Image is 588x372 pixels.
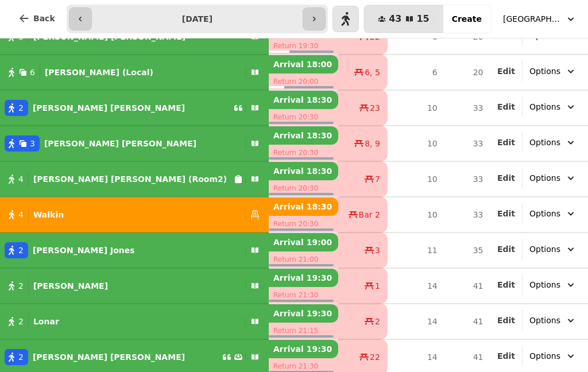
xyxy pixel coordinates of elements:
[523,239,583,259] button: Options
[18,280,24,292] span: 2
[523,132,583,153] button: Options
[529,137,560,148] span: Options
[370,102,380,114] span: 23
[497,67,515,75] span: Edit
[443,5,491,33] button: Create
[269,251,338,268] p: Return 21:00
[452,15,482,23] span: Create
[523,310,583,331] button: Options
[389,14,401,24] span: 43
[359,209,380,220] span: Bar 2
[497,245,515,253] span: Edit
[388,268,444,304] td: 14
[269,304,338,323] p: Arrival 19:30
[388,126,444,161] td: 10
[269,340,338,358] p: Arrival 19:30
[497,172,515,184] button: Edit
[497,101,515,113] button: Edit
[44,138,196,149] p: [PERSON_NAME] [PERSON_NAME]
[33,102,185,114] p: [PERSON_NAME] [PERSON_NAME]
[18,316,24,327] span: 2
[33,14,55,22] span: Back
[269,287,338,303] p: Return 21:30
[529,279,560,290] span: Options
[497,352,515,360] span: Edit
[497,281,515,289] span: Edit
[529,350,560,362] span: Options
[444,90,490,126] td: 33
[269,162,338,180] p: Arrival 18:30
[375,173,380,185] span: 7
[523,168,583,188] button: Options
[388,232,444,268] td: 11
[497,350,515,362] button: Edit
[496,9,583,29] button: [GEOGRAPHIC_DATA]
[523,96,583,117] button: Options
[269,180,338,196] p: Return 20:30
[18,173,24,185] span: 4
[269,109,338,125] p: Return 20:30
[497,208,515,219] button: Edit
[30,138,35,149] span: 3
[33,245,135,256] p: [PERSON_NAME] Jones
[370,351,380,363] span: 22
[523,346,583,366] button: Options
[529,65,560,77] span: Options
[444,232,490,268] td: 35
[269,91,338,109] p: Arrival 18:30
[18,245,24,256] span: 2
[45,67,153,78] p: [PERSON_NAME] (Local)
[9,5,64,32] button: Back
[497,137,515,148] button: Edit
[365,138,380,149] span: 8, 9
[416,14,429,24] span: 15
[388,197,444,232] td: 10
[18,209,24,220] span: 4
[444,161,490,197] td: 33
[523,61,583,82] button: Options
[269,323,338,339] p: Return 21:15
[497,210,515,218] span: Edit
[388,161,444,197] td: 10
[497,138,515,146] span: Edit
[30,67,35,78] span: 6
[33,173,227,185] p: [PERSON_NAME] [PERSON_NAME] (Room2)
[497,103,515,111] span: Edit
[269,73,338,90] p: Return 20:00
[33,316,59,327] p: Lonar
[444,126,490,161] td: 33
[523,274,583,295] button: Options
[269,126,338,145] p: Arrival 18:30
[33,209,64,220] p: Walkin
[444,268,490,304] td: 41
[269,145,338,161] p: Return 20:30
[375,316,380,327] span: 2
[523,203,583,224] button: Options
[529,208,560,219] span: Options
[444,304,490,339] td: 41
[497,243,515,255] button: Edit
[529,101,560,113] span: Options
[269,233,338,251] p: Arrival 19:00
[388,90,444,126] td: 10
[375,245,380,256] span: 3
[365,67,380,78] span: 6, 5
[269,197,338,216] p: Arrival 18:30
[269,216,338,232] p: Return 20:30
[503,13,560,25] span: [GEOGRAPHIC_DATA]
[529,172,560,184] span: Options
[18,102,24,114] span: 2
[388,55,444,90] td: 6
[497,174,515,182] span: Edit
[444,55,490,90] td: 20
[269,55,338,73] p: Arrival 18:00
[497,316,515,324] span: Edit
[529,315,560,326] span: Options
[497,315,515,326] button: Edit
[375,280,380,292] span: 1
[33,280,108,292] p: [PERSON_NAME]
[529,243,560,255] span: Options
[497,279,515,290] button: Edit
[444,197,490,232] td: 33
[269,38,338,54] p: Return 19:30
